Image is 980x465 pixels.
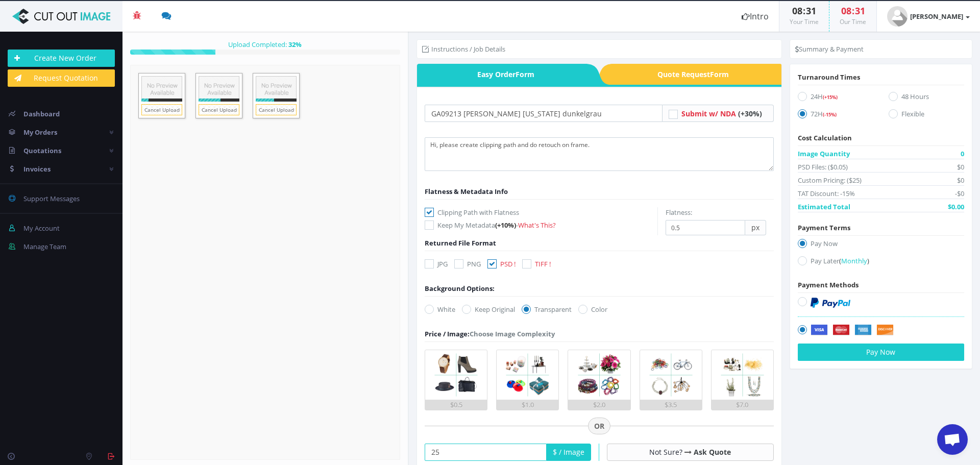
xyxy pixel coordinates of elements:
[798,149,850,159] span: Image Quantity
[957,175,964,185] span: $0
[425,329,470,338] span: Price / Image:
[500,259,516,268] span: PSD !
[811,298,850,308] img: PayPal
[454,259,481,269] label: PNG
[425,220,657,230] label: Keep My Metadata -
[287,40,302,49] strong: %
[795,44,864,54] li: Summary & Payment
[855,5,865,17] span: 31
[887,6,908,27] img: user_default.jpg
[823,92,838,101] a: (+15%)
[425,329,555,339] div: Choose Image Complexity
[840,17,866,26] small: Our Time
[288,40,296,49] span: 32
[792,5,802,17] span: 08
[731,1,779,32] a: Intro
[666,207,692,217] label: Flatness:
[588,418,610,435] span: OR
[961,149,964,159] span: 0
[23,224,60,233] span: My Account
[798,72,860,82] span: Turnaround Times
[798,91,873,105] label: 24H
[798,238,964,252] label: Pay Now
[568,400,630,410] div: $2.0
[575,350,624,400] img: 3.png
[23,164,51,174] span: Invoices
[547,444,591,461] span: $ / Image
[710,69,729,79] i: Form
[495,221,516,230] span: (+10%)
[425,105,663,122] input: Your Order Title
[649,447,682,457] span: Not Sure?
[738,109,762,118] span: (+30%)
[798,344,964,361] button: Pay Now
[798,188,855,199] span: TAT Discount: -15%
[712,400,773,410] div: $7.0
[522,304,572,314] label: Transparent
[948,202,964,212] span: $0.00
[23,109,60,118] span: Dashboard
[425,259,448,269] label: JPG
[612,64,781,85] span: Quote Request
[694,447,731,457] a: Ask Quote
[199,104,239,115] a: Cancel Upload
[681,109,762,118] a: Submit w/ NDA (+30%)
[8,69,115,87] a: Request Quotation
[745,220,766,235] span: px
[425,207,657,217] label: Clipping Path with Flatness
[425,238,496,248] span: Returned File Format
[937,424,968,455] div: Chat öffnen
[823,109,837,118] a: (-15%)
[798,256,964,270] label: Pay Later
[462,304,515,314] label: Keep Original
[422,44,505,54] li: Instructions / Job Details
[681,109,736,118] span: Submit w/ NDA
[889,109,964,123] label: Flexible
[841,256,867,265] span: Monthly
[889,91,964,105] label: 48 Hours
[823,111,837,118] span: (-15%)
[798,162,848,172] span: PSD Files: ($0.05)
[790,17,819,26] small: Your Time
[141,104,182,115] a: Cancel Upload
[839,256,869,265] a: (Monthly)
[417,64,586,85] span: Easy Order
[798,133,852,142] span: Cost Calculation
[503,350,552,400] img: 2.png
[425,304,455,314] label: White
[823,94,838,101] span: (+15%)
[425,444,547,461] input: Your Price
[23,242,66,251] span: Manage Team
[798,202,850,212] span: Estimated Total
[417,64,586,85] a: Easy OrderForm
[955,188,964,199] span: -$0
[8,50,115,67] a: Create New Order
[957,162,964,172] span: $0
[798,223,850,232] span: Payment Terms
[798,175,862,185] span: Custom Pricing: ($25)
[640,400,702,410] div: $3.5
[23,128,57,137] span: My Orders
[811,325,894,336] img: Securely by Stripe
[130,39,400,50] div: Upload Completed:
[802,5,806,17] span: :
[516,69,534,79] i: Form
[518,221,556,230] a: What's This?
[798,280,859,289] span: Payment Methods
[910,12,963,21] strong: [PERSON_NAME]
[612,64,781,85] a: Quote RequestForm
[646,350,696,400] img: 4.png
[851,5,855,17] span: :
[798,109,873,123] label: 72H
[535,259,551,268] span: TIFF !
[23,146,61,155] span: Quotations
[256,104,297,115] a: Cancel Upload
[425,283,495,293] div: Background Options:
[877,1,980,32] a: [PERSON_NAME]
[23,194,80,203] span: Support Messages
[841,5,851,17] span: 08
[8,9,115,24] img: Cut Out Image
[497,400,558,410] div: $1.0
[806,5,816,17] span: 31
[425,400,487,410] div: $0.5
